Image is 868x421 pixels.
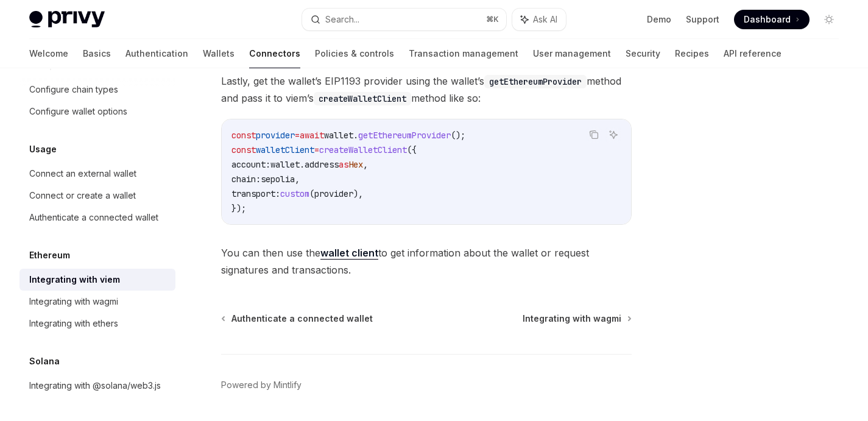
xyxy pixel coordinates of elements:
[231,188,280,199] span: transport:
[295,130,300,141] span: =
[533,39,611,68] a: User management
[222,313,373,325] a: Authenticate a connected wallet
[270,159,300,170] span: wallet
[626,39,660,68] a: Security
[363,159,368,170] span: ,
[29,11,105,28] img: light logo
[533,13,557,26] span: Ask AI
[314,188,353,199] span: provider
[305,159,339,170] span: address
[231,130,256,141] span: const
[512,9,566,30] button: Ask AI
[523,313,621,325] span: Integrating with wagmi
[29,354,60,369] h5: Solana
[724,39,782,68] a: API reference
[29,188,136,203] div: Connect or create a wallet
[734,10,810,29] a: Dashboard
[19,185,175,207] a: Connect or create a wallet
[29,248,70,263] h5: Ethereum
[358,130,451,141] span: getEthereumProvider
[256,130,295,141] span: provider
[686,13,719,26] a: Support
[231,313,373,325] span: Authenticate a connected wallet
[675,39,709,68] a: Recipes
[353,130,358,141] span: .
[29,166,136,181] div: Connect an external wallet
[586,127,602,143] button: Copy the contents from the code block
[302,9,506,30] button: Search...⌘K
[29,104,127,119] div: Configure wallet options
[484,75,587,88] code: getEthereumProvider
[29,378,161,393] div: Integrating with @solana/web3.js
[314,144,319,155] span: =
[29,272,120,287] div: Integrating with viem
[29,294,118,309] div: Integrating with wagmi
[523,313,630,325] a: Integrating with wagmi
[320,247,378,259] strong: wallet client
[231,144,256,155] span: const
[407,144,417,155] span: ({
[339,159,348,170] span: as
[320,247,378,260] a: wallet client
[29,39,68,68] a: Welcome
[19,101,175,122] a: Configure wallet options
[29,316,118,331] div: Integrating with ethers
[325,12,359,27] div: Search...
[409,39,518,68] a: Transaction management
[451,130,465,141] span: ();
[314,92,411,105] code: createWalletClient
[280,188,309,199] span: custom
[125,39,188,68] a: Authentication
[19,269,175,291] a: Integrating with viem
[605,127,621,143] button: Ask AI
[295,174,300,185] span: ,
[203,39,235,68] a: Wallets
[83,39,111,68] a: Basics
[19,375,175,397] a: Integrating with @solana/web3.js
[249,39,300,68] a: Connectors
[256,144,314,155] span: walletClient
[29,142,57,157] h5: Usage
[19,163,175,185] a: Connect an external wallet
[300,130,324,141] span: await
[315,39,394,68] a: Policies & controls
[300,159,305,170] span: .
[221,73,632,107] span: Lastly, get the wallet’s EIP1193 provider using the wallet’s method and pass it to viem’s method ...
[309,188,314,199] span: (
[29,82,118,97] div: Configure chain types
[221,379,302,391] a: Powered by Mintlify
[324,130,353,141] span: wallet
[819,10,839,29] button: Toggle dark mode
[231,174,261,185] span: chain:
[19,79,175,101] a: Configure chain types
[486,15,499,24] span: ⌘ K
[348,159,363,170] span: Hex
[261,174,295,185] span: sepolia
[744,13,791,26] span: Dashboard
[19,207,175,228] a: Authenticate a connected wallet
[647,13,671,26] a: Demo
[353,188,363,199] span: ),
[231,159,270,170] span: account:
[319,144,407,155] span: createWalletClient
[19,313,175,334] a: Integrating with ethers
[231,203,246,214] span: });
[221,244,632,278] span: You can then use the to get information about the wallet or request signatures and transactions.
[19,291,175,313] a: Integrating with wagmi
[29,210,158,225] div: Authenticate a connected wallet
